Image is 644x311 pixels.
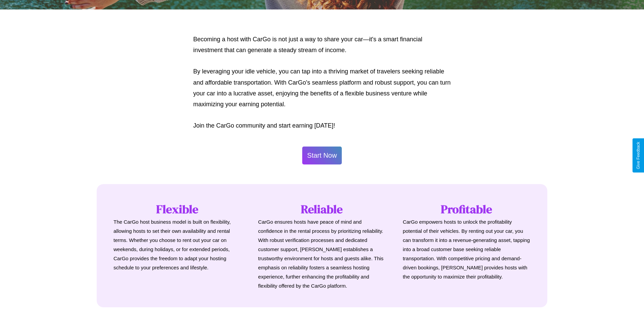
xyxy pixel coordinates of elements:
h1: Reliable [258,201,386,217]
p: By leveraging your idle vehicle, you can tap into a thriving market of travelers seeking reliable... [193,66,451,110]
p: Join the CarGo community and start earning [DATE]! [193,120,451,131]
h1: Profitable [403,201,530,217]
p: CarGo empowers hosts to unlock the profitability potential of their vehicles. By renting out your... [403,217,530,281]
h1: Flexible [114,201,241,217]
p: Becoming a host with CarGo is not just a way to share your car—it's a smart financial investment ... [193,34,451,56]
div: Give Feedback [636,142,641,169]
p: CarGo ensures hosts have peace of mind and confidence in the rental process by prioritizing relia... [258,217,386,290]
p: The CarGo host business model is built on flexibility, allowing hosts to set their own availabili... [114,217,241,272]
button: Start Now [302,147,342,164]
